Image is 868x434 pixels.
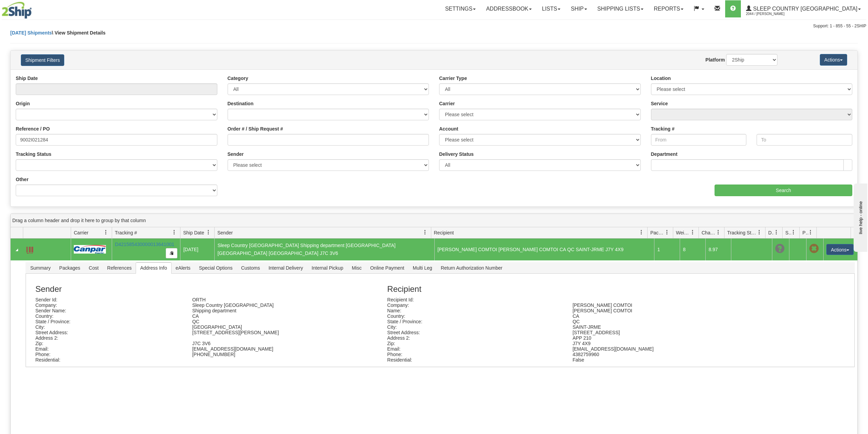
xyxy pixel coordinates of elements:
span: Charge [702,229,716,236]
div: CA [567,313,752,319]
a: Carrier filter column settings [100,227,112,238]
div: Zip: [382,341,567,346]
label: Tracking Status [16,151,51,158]
label: Department [651,151,678,158]
div: QC [567,319,752,324]
label: Other [16,176,28,183]
div: Sleep Country [GEOGRAPHIC_DATA] [187,302,344,308]
label: Carrier [439,100,455,107]
span: Weight [676,229,690,236]
a: Shipment Issues filter column settings [788,227,799,238]
div: CA [187,313,344,319]
span: Internal Delivery [265,262,307,273]
label: Account [439,125,458,132]
div: Country: [382,313,567,319]
div: Company: [382,302,567,308]
span: References [103,262,136,273]
label: Ship Date [16,75,38,82]
td: Sleep Country [GEOGRAPHIC_DATA] Shipping department [GEOGRAPHIC_DATA] [GEOGRAPHIC_DATA] [GEOGRAPH... [214,239,434,260]
div: Name: [382,308,567,313]
span: Special Options [195,262,236,273]
div: Residential: [382,357,567,363]
td: 1 [654,239,680,260]
div: live help - online [5,6,63,11]
span: Address Info [136,262,171,273]
h3: Sender [35,285,387,294]
span: Summary [26,262,55,273]
span: Multi Leg [409,262,436,273]
span: Tracking # [115,229,137,236]
label: Service [651,100,668,107]
div: Zip: [30,341,187,346]
div: J7C 3V6 [187,341,344,346]
input: From [651,134,747,146]
a: Packages filter column settings [661,227,673,238]
iframe: chat widget [852,182,867,252]
td: 8.97 [705,239,731,260]
a: Recipient filter column settings [636,227,647,238]
div: Sender Id: [30,297,187,302]
span: Delivery Status [768,229,774,236]
label: Tracking # [651,125,675,132]
a: Settings [440,0,481,17]
div: State / Province: [30,319,187,324]
a: Collapse [13,246,20,253]
a: Tracking # filter column settings [168,227,180,238]
div: [PERSON_NAME] COMTOI [567,302,752,308]
span: Packages [55,262,84,273]
button: Shipment Filters [21,54,64,66]
div: Email: [382,346,567,352]
div: [PHONE_NUMBER] [187,352,344,357]
span: Customs [237,262,264,273]
img: logo2044.jpg [2,2,32,19]
label: Platform [705,56,725,63]
label: Sender [228,151,244,158]
span: Recipient [434,229,454,236]
span: Cost [85,262,103,273]
span: Internal Pickup [308,262,348,273]
div: False [567,357,752,363]
div: Street Address: [382,330,567,335]
div: Sender Name: [30,308,187,313]
span: Unknown [775,244,785,254]
a: [DATE] Shipments [10,30,52,36]
div: State / Province: [382,319,567,324]
a: Shipping lists [592,0,649,17]
label: Carrier Type [439,75,467,82]
a: Label [26,244,33,255]
label: Category [228,75,248,82]
span: 2044 / [PERSON_NAME] [746,11,797,17]
div: [EMAIL_ADDRESS][DOMAIN_NAME] [187,346,344,352]
span: Sender [217,229,233,236]
a: Charge filter column settings [713,227,724,238]
a: Ship Date filter column settings [203,227,214,238]
span: Packages [650,229,665,236]
a: Addressbook [481,0,537,17]
span: Pickup Status [802,229,808,236]
a: Reports [649,0,689,17]
a: Sender filter column settings [419,227,431,238]
a: Delivery Status filter column settings [771,227,782,238]
span: Shipment Issues [785,229,791,236]
div: QC [187,319,344,324]
div: [PERSON_NAME] COMTOI [567,308,752,313]
div: Address 2: [382,335,567,341]
div: Address 2: [30,335,187,341]
span: Sleep Country [GEOGRAPHIC_DATA] [751,6,857,12]
span: Pickup Not Assigned [809,244,819,254]
div: Residential: [30,357,187,363]
button: Actions [820,54,847,66]
div: City: [30,324,187,330]
label: Origin [16,100,30,107]
label: Location [651,75,671,82]
span: Return Authorization Number [437,262,507,273]
span: Ship Date [183,229,204,236]
span: Carrier [74,229,89,236]
label: Delivery Status [439,151,474,158]
a: D421585430000013641001 [115,242,174,247]
div: Phone: [30,352,187,357]
h3: Recipient [387,285,808,294]
a: Tracking Status filter column settings [754,227,765,238]
div: ORTH [187,297,344,302]
div: City: [382,324,567,330]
